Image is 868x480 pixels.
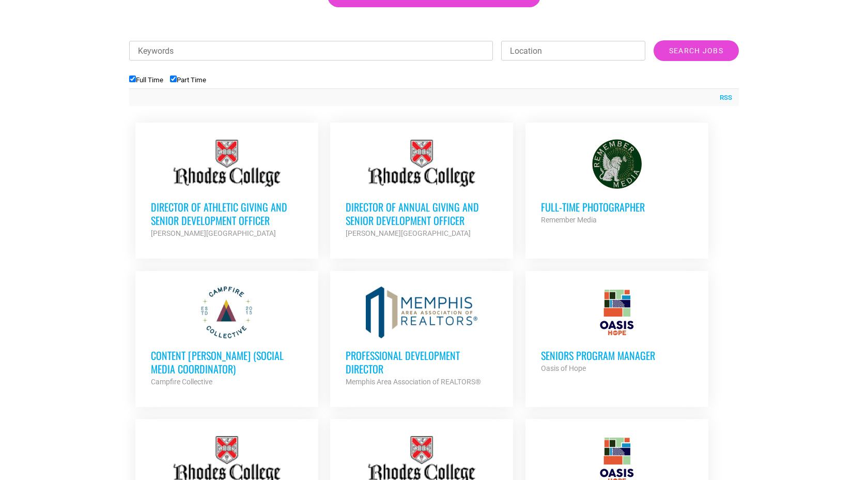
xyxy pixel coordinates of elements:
[541,200,693,214] h3: Full-Time Photographer
[541,216,597,224] strong: Remember Media
[346,200,498,227] h3: Director of Annual Giving and Senior Development Officer
[346,378,481,386] strong: Memphis Area Association of REALTORS®
[346,349,498,376] h3: Professional Development Director
[135,123,318,255] a: Director of Athletic Giving and Senior Development Officer [PERSON_NAME][GEOGRAPHIC_DATA]
[346,229,471,237] strong: [PERSON_NAME][GEOGRAPHIC_DATA]
[525,271,708,390] a: Seniors Program Manager Oasis of Hope
[330,271,513,403] a: Professional Development Director Memphis Area Association of REALTORS®
[525,123,708,242] a: Full-Time Photographer Remember Media
[330,123,513,255] a: Director of Annual Giving and Senior Development Officer [PERSON_NAME][GEOGRAPHIC_DATA]
[151,200,303,227] h3: Director of Athletic Giving and Senior Development Officer
[135,271,318,403] a: Content [PERSON_NAME] (Social Media Coordinator) Campfire Collective
[654,40,739,61] input: Search Jobs
[170,76,177,82] input: Part Time
[541,349,693,362] h3: Seniors Program Manager
[151,229,276,237] strong: [PERSON_NAME][GEOGRAPHIC_DATA]
[129,76,163,84] label: Full Time
[151,378,212,386] strong: Campfire Collective
[501,41,645,61] input: Location
[170,76,206,84] label: Part Time
[715,93,732,103] a: RSS
[129,76,136,82] input: Full Time
[541,364,586,372] strong: Oasis of Hope
[129,41,493,61] input: Keywords
[151,349,303,376] h3: Content [PERSON_NAME] (Social Media Coordinator)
